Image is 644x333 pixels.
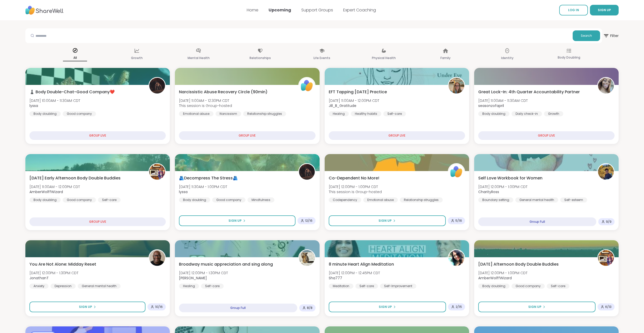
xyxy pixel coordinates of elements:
[155,305,163,309] span: 10 / 16
[380,284,416,289] div: Self-Improvement
[329,215,446,226] button: Sign Up
[247,7,258,13] a: Home
[605,305,612,309] span: 6 / 13
[478,103,504,108] b: seasonzofapril
[478,184,527,189] span: [DATE] 12:00PM - 1:00PM CDT
[29,89,115,95] span: ♟️ Body Double-Chat-Good Company❤️
[606,220,612,224] span: 9 / 9
[188,55,210,61] p: Mental Health
[581,33,592,38] span: Search
[307,306,312,310] span: 8 / 8
[63,197,96,202] div: Good company
[329,284,353,289] div: Meditation
[179,98,232,103] span: [DATE] 11:00AM - 12:30PM CDT
[78,284,121,289] div: General mental health
[478,175,542,181] span: Self Love Workbook for Women
[29,184,80,189] span: [DATE] 11:00AM - 12:00PM CDT
[378,218,392,223] span: Sign Up
[25,3,63,17] img: ShareWell Nav Logo
[29,275,49,281] b: JonathanT
[301,7,333,13] a: Support Groups
[29,261,96,267] span: You Are Not Alone: Midday Reset
[478,261,559,267] span: [DATE] Afternoon Body Double Buddies
[478,131,615,140] div: GROUP LIVE
[329,302,446,312] button: Sign Up
[305,219,312,223] span: 12 / 16
[299,250,315,266] img: spencer
[511,111,542,116] div: Daily check-in
[179,111,213,116] div: Emotional abuse
[131,55,143,61] p: Growth
[363,197,398,202] div: Emotional abuse
[343,7,376,13] a: Expert Coaching
[544,111,563,116] div: Growth
[560,197,587,202] div: Self-esteem
[29,302,145,312] button: Sign Up
[456,305,462,309] span: 2 / 15
[478,275,512,281] b: AmberWolffWizard
[329,189,382,194] span: This session is Group-hosted
[478,98,528,103] span: [DATE] 11:00AM - 11:30AM CDT
[179,261,273,267] span: Broadway music appreciation and sing along
[216,111,241,116] div: Narcissism
[29,284,48,289] div: Anxiety
[598,164,614,180] img: CharityRoss
[478,111,509,116] div: Body doubling
[179,215,295,226] button: Sign Up
[478,89,580,95] span: Great Lock-In: 4th Quarter Accountability Partner
[329,275,342,281] b: Sha777
[329,270,380,275] span: [DATE] 12:00PM - 12:45PM CDT
[329,103,356,108] b: Jill_B_Gratitude
[478,189,499,194] b: CharityRoss
[440,55,451,61] p: Family
[329,111,349,116] div: Healing
[63,55,87,61] p: All
[558,54,580,61] p: Body Doubling
[372,55,396,61] p: Physical Health
[149,78,165,94] img: lyssa
[299,78,315,94] img: ShareWell
[329,197,361,202] div: Codependency
[383,111,406,116] div: Self-care
[351,111,381,116] div: Healthy habits
[228,218,242,223] span: Sign Up
[329,175,379,181] span: Co-Dependent No More!
[98,197,121,202] div: Self-care
[29,111,61,116] div: Body doubling
[179,275,207,281] b: [PERSON_NAME]
[179,304,297,312] div: Group Full
[329,89,387,95] span: EFT Tapping [DATE] Practice
[573,30,600,41] button: Search
[29,189,63,194] b: AmberWolffWizard
[149,164,165,180] img: AmberWolffWizard
[149,250,165,266] img: JonathanT
[29,197,61,202] div: Body doubling
[603,28,619,43] button: Filter
[455,219,462,223] span: 5 / 16
[355,284,378,289] div: Self-care
[179,103,232,108] span: This session is Group-hosted
[299,164,315,180] img: lyssa
[568,8,579,12] span: LOG IN
[379,305,392,309] span: Sign Up
[515,197,558,202] div: General mental health
[179,175,238,181] span: 🫂Decompress The Stress🫂
[179,89,268,95] span: Narcissistic Abuse Recovery Circle (90min)
[29,270,78,275] span: [DATE] 12:00PM - 1:30PM CDT
[598,78,614,94] img: seasonzofapril
[250,55,271,61] p: Relationships
[51,284,76,289] div: Depression
[29,131,166,140] div: GROUP LIVE
[179,284,199,289] div: Healing
[79,305,92,309] span: Sign Up
[603,30,619,42] span: Filter
[478,302,596,312] button: Sign Up
[247,197,274,202] div: Mindfulness
[598,8,611,12] span: SIGN UP
[179,197,210,202] div: Body doubling
[29,103,38,108] b: lyssa
[29,217,166,226] div: GROUP LIVE
[478,217,596,226] div: Group Full
[547,284,569,289] div: Self-care
[243,111,286,116] div: Relationship struggles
